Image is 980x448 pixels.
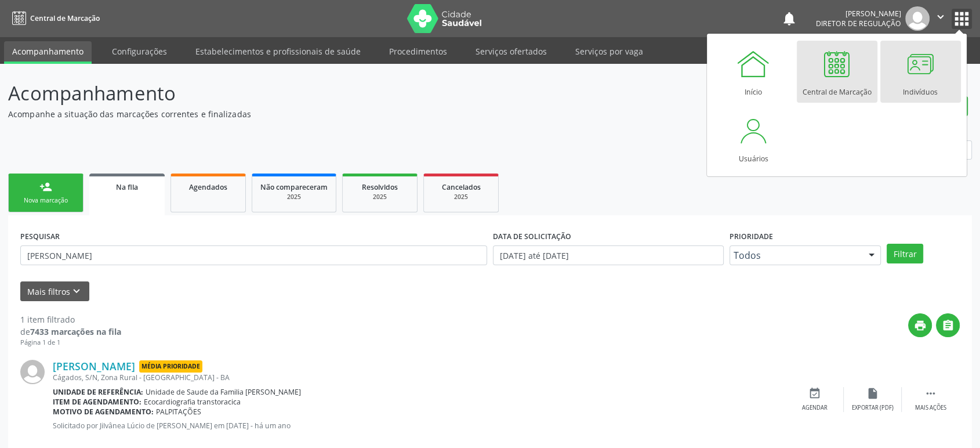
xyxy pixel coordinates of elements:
button:  [930,6,952,31]
button: print [908,313,932,337]
div: Mais ações [915,404,946,412]
a: [PERSON_NAME] [53,360,135,373]
span: Cancelados [442,182,481,192]
div: Exportar (PDF) [852,404,894,412]
i: insert_drive_file [866,387,879,400]
span: Ecocardiografia transtoracica [144,397,241,407]
div: Agendar [802,404,827,412]
a: Estabelecimentos e profissionais de saúde [187,41,369,62]
p: Solicitado por Jilvânea Lúcio de [PERSON_NAME] em [DATE] - há um ano [53,421,786,431]
div: Nova marcação [17,196,75,205]
p: Acompanhe a situação das marcações correntes e finalizadas [8,108,683,120]
input: Selecione um intervalo [493,245,724,265]
div: 2025 [351,193,409,201]
label: PESQUISAR [20,227,60,245]
i: keyboard_arrow_down [70,285,83,298]
div: 2025 [432,193,490,201]
a: Acompanhamento [4,41,92,64]
div: 2025 [260,193,328,201]
span: Agendados [189,182,227,192]
button: Mais filtroskeyboard_arrow_down [20,281,89,302]
a: Serviços ofertados [467,41,555,62]
a: Central de Marcação [8,9,100,28]
a: Início [713,41,794,103]
div: 1 item filtrado [20,313,121,326]
a: Central de Marcação [797,41,877,103]
span: Unidade de Saude da Familia [PERSON_NAME] [146,387,301,397]
b: Motivo de agendamento: [53,407,154,417]
span: Central de Marcação [30,13,100,23]
p: Acompanhamento [8,79,683,108]
div: [PERSON_NAME] [816,9,901,19]
b: Item de agendamento: [53,397,141,407]
div: person_add [39,180,52,193]
span: PALPITAÇÕES [156,407,201,417]
i:  [924,387,937,400]
i: print [914,319,927,332]
a: Configurações [104,41,175,62]
a: Usuários [713,107,794,169]
span: Média Prioridade [139,360,202,373]
button: Filtrar [887,244,923,263]
a: Serviços por vaga [567,41,651,62]
label: Prioridade [729,227,773,245]
span: Resolvidos [362,182,398,192]
div: Cágados, S/N, Zona Rural - [GEOGRAPHIC_DATA] - BA [53,373,786,382]
strong: 7433 marcações na fila [30,326,121,337]
button:  [936,313,960,337]
span: Todos [734,250,858,261]
div: Página 1 de 1 [20,338,121,348]
div: de [20,326,121,338]
label: DATA DE SOLICITAÇÃO [493,227,571,245]
b: Unidade de referência: [53,387,143,397]
button: notifications [781,10,797,27]
img: img [20,360,45,384]
i: event_available [808,387,821,400]
button: apps [952,9,972,29]
a: Indivíduos [880,41,961,103]
i:  [934,10,947,23]
a: Procedimentos [381,41,455,62]
span: Não compareceram [260,182,328,192]
i:  [942,319,954,332]
span: Diretor de regulação [816,19,901,28]
input: Nome, CNS [20,245,487,265]
img: img [905,6,930,31]
span: Na fila [116,182,138,192]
